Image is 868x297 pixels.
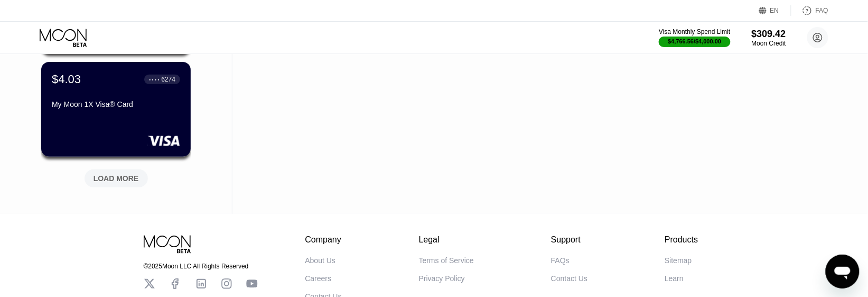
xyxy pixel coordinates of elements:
[665,274,684,283] div: Learn
[770,7,779,14] div: EN
[419,235,474,245] div: Legal
[144,263,258,270] div: © 2025 Moon LLC All Rights Reserved
[752,29,786,47] div: $309.42Moon Credit
[551,256,570,265] div: FAQs
[149,78,160,81] div: ● ● ● ●
[551,235,587,245] div: Support
[161,76,175,83] div: 6274
[419,256,474,265] div: Terms of Service
[759,5,791,16] div: EN
[419,274,465,283] div: Privacy Policy
[41,62,191,157] div: $4.03● ● ● ●6274My Moon 1X Visa® Card
[816,7,828,14] div: FAQ
[659,28,730,35] div: Visa Monthly Spend Limit
[551,274,587,283] div: Contact Us
[752,29,786,40] div: $309.42
[52,100,180,109] div: My Moon 1X Visa® Card
[94,174,139,183] div: LOAD MORE
[305,235,342,245] div: Company
[826,255,860,289] iframe: Button to launch messaging window
[305,274,332,283] div: Careers
[305,256,336,265] div: About Us
[77,165,156,187] div: LOAD MORE
[665,235,698,245] div: Products
[668,38,722,44] div: $4,766.56 / $4,000.00
[791,5,828,16] div: FAQ
[752,40,786,47] div: Moon Credit
[665,256,692,265] div: Sitemap
[52,73,81,86] div: $4.03
[659,28,730,47] div: Visa Monthly Spend Limit$4,766.56/$4,000.00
